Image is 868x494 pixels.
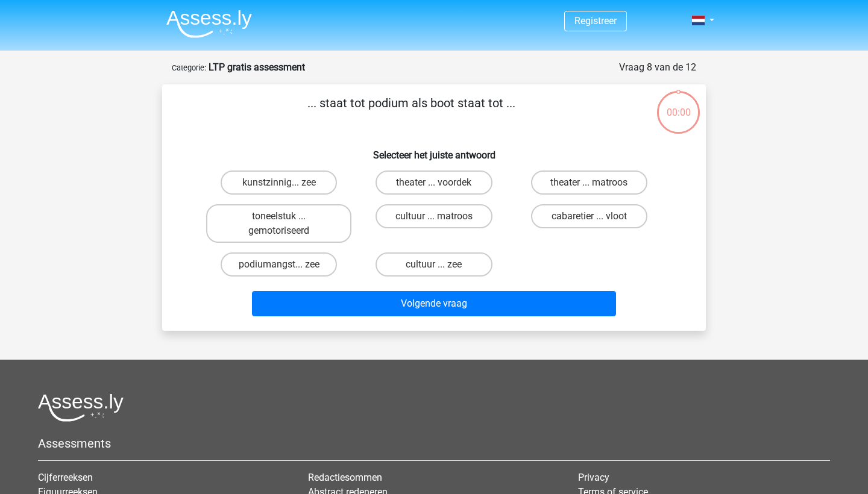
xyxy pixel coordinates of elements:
strong: LTP gratis assessment [209,61,305,73]
label: cultuur ... zee [376,252,492,277]
button: Volgende vraag [252,291,617,316]
label: toneelstuk ... gemotoriseerd [206,204,351,243]
a: Redactiesommen [308,472,382,483]
label: cultuur ... matroos [376,204,492,228]
a: Cijferreeksen [38,472,93,483]
p: ... staat tot podium als boot staat tot ... [181,94,641,130]
label: theater ... voordek [376,170,492,195]
label: cabaretier ... vloot [531,204,647,228]
h5: Assessments [38,436,830,451]
div: 00:00 [656,90,701,120]
div: Vraag 8 van de 12 [619,60,696,75]
img: Assessly [166,10,252,38]
label: podiumangst... zee [221,252,337,277]
a: Registreer [574,15,617,27]
small: Categorie: [172,63,206,72]
img: Assessly logo [38,393,124,422]
label: theater ... matroos [531,170,647,195]
a: Privacy [578,472,609,483]
h6: Selecteer het juiste antwoord [181,140,687,161]
label: kunstzinnig... zee [221,170,337,195]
